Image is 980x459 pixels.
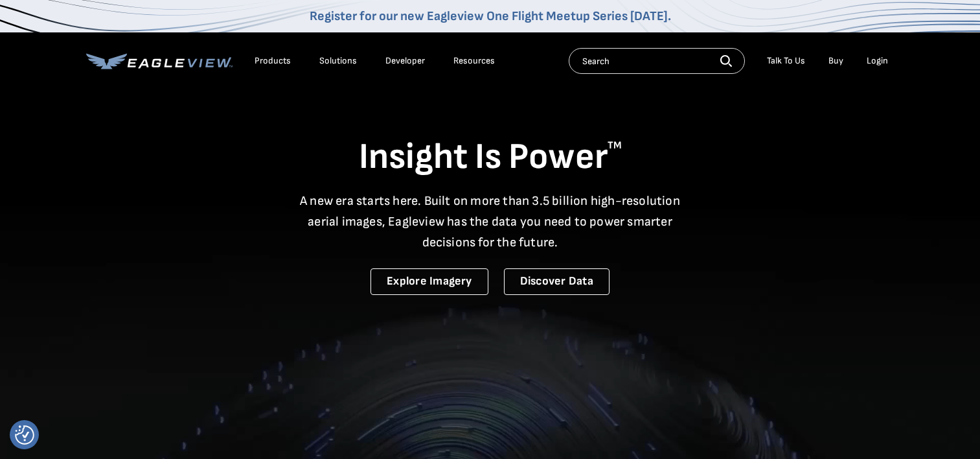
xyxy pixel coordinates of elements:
a: Register for our new Eagleview One Flight Meetup Series [DATE]. [310,8,671,24]
a: Buy [828,55,843,67]
input: Search [569,48,745,74]
div: Resources [453,55,495,67]
div: Solutions [319,55,357,67]
div: Products [255,55,291,67]
sup: TM [608,139,622,152]
p: A new era starts here. Built on more than 3.5 billion high-resolution aerial images, Eagleview ha... [292,191,689,253]
a: Discover Data [504,268,610,295]
a: Developer [385,55,425,67]
img: Revisit consent button [15,425,34,445]
h1: Insight Is Power [86,135,895,180]
div: Talk To Us [767,55,805,67]
div: Login [867,55,888,67]
a: Explore Imagery [370,268,488,295]
button: Consent Preferences [15,425,34,445]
